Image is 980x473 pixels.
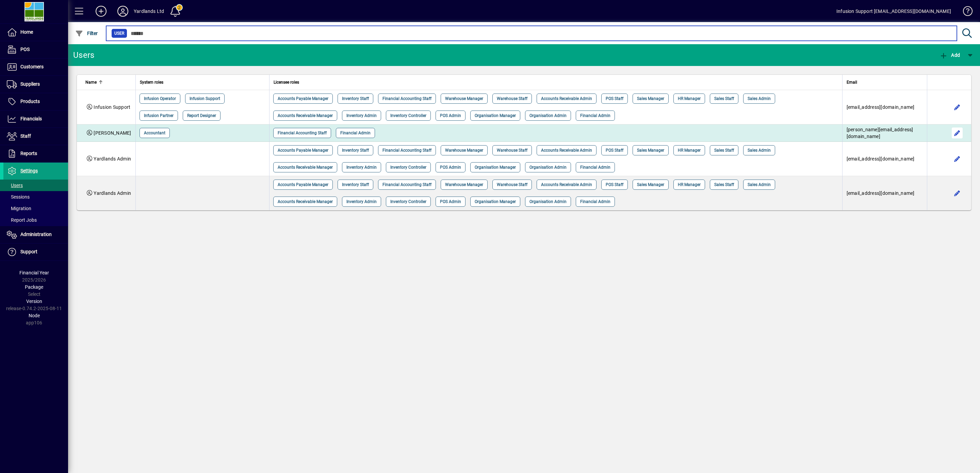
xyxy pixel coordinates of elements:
span: System roles [140,79,163,86]
span: Inventory Controller [390,164,426,171]
div: Infusion Support [EMAIL_ADDRESS][DOMAIN_NAME] [836,6,951,17]
span: HR Manager [678,181,701,188]
span: Financial Accounting Staff [278,130,327,136]
a: Financials [3,111,68,128]
span: [PERSON_NAME] [94,130,131,136]
a: Administration [3,226,68,243]
span: Migration [7,206,31,211]
button: Filter [73,27,100,39]
span: Organisation Admin [529,164,567,171]
span: Warehouse Staff [497,95,527,102]
span: Organisation Admin [529,112,567,119]
span: Users [7,183,23,188]
span: HR Manager [678,95,701,102]
span: POS Admin [440,198,461,205]
span: Sales Staff [714,147,734,154]
span: Version [26,299,42,304]
span: Infusion Support [190,95,220,102]
span: Name [85,79,97,86]
span: Organisation Admin [529,198,567,205]
span: Warehouse Manager [445,181,483,188]
a: Report Jobs [3,214,68,226]
span: Organisation Manager [475,198,516,205]
span: [EMAIL_ADDRESS][DOMAIN_NAME] [847,104,915,110]
span: Inventory Staff [342,181,369,188]
span: Customers [20,64,44,69]
span: Organisation Manager [475,164,516,171]
span: Node [29,313,40,318]
span: Infusion Operator [144,95,176,102]
span: Warehouse Manager [445,95,483,102]
span: Products [20,99,40,104]
span: Accounts Receivable Manager [278,198,333,205]
span: [EMAIL_ADDRESS][DOMAIN_NAME] [847,156,915,162]
a: Home [3,24,68,41]
span: Yardlands Admin [94,190,131,196]
span: [EMAIL_ADDRESS][DOMAIN_NAME] [847,190,915,196]
a: Sessions [3,191,68,203]
span: Sessions [7,194,30,200]
span: Accounts Receivable Manager [278,112,333,119]
span: Sales Staff [714,95,734,102]
span: Accounts Receivable Admin [541,181,592,188]
span: Financial Year [19,270,49,275]
span: Financial Accounting Staff [382,147,431,154]
span: Home [20,29,33,35]
a: Customers [3,58,68,75]
span: Package [25,284,43,290]
button: Edit [952,188,963,199]
span: [PERSON_NAME][EMAIL_ADDRESS][DOMAIN_NAME] [847,127,913,139]
a: POS [3,41,68,58]
span: Accounts Payable Manager [278,181,328,188]
span: POS Admin [440,164,461,171]
span: Inventory Controller [390,198,426,205]
span: Sales Manager [637,147,664,154]
button: Profile [112,5,134,17]
a: Suppliers [3,76,68,93]
span: Accountant [144,130,165,136]
span: Infusion Support [94,104,130,110]
span: Accounts Payable Manager [278,147,328,154]
span: Staff [20,133,31,139]
span: Suppliers [20,81,40,87]
span: Inventory Admin [346,112,377,119]
span: Sales Admin [748,147,771,154]
span: Report Designer [187,112,216,119]
div: Name [85,79,131,86]
a: Support [3,243,68,260]
button: Add [90,5,112,17]
span: Infusion Partner [144,112,174,119]
span: HR Manager [678,147,701,154]
span: Inventory Staff [342,95,369,102]
span: POS Staff [606,181,623,188]
span: Financial Accounting Staff [382,181,431,188]
span: Financial Accounting Staff [382,95,431,102]
span: POS Staff [606,147,623,154]
span: Add [940,52,960,58]
span: Financial Admin [580,112,610,119]
span: Filter [75,31,98,36]
button: Add [938,49,962,61]
span: Licensee roles [274,79,299,86]
span: Accounts Payable Manager [278,95,328,102]
a: Products [3,93,68,110]
button: Edit [952,128,963,138]
span: Warehouse Staff [497,147,527,154]
span: POS [20,47,30,52]
div: Yardlands Ltd [134,6,164,17]
a: Knowledge Base [958,1,971,23]
span: Financial Admin [340,130,371,136]
span: Sales Manager [637,95,664,102]
div: Users [73,50,102,61]
span: Support [20,249,37,254]
span: Accounts Receivable Admin [541,95,592,102]
span: Sales Manager [637,181,664,188]
a: Staff [3,128,68,145]
span: Inventory Staff [342,147,369,154]
span: Financial Admin [580,164,610,171]
button: Edit [952,102,963,113]
span: User [114,30,124,37]
span: Sales Admin [748,95,771,102]
span: Inventory Admin [346,198,377,205]
span: Sales Admin [748,181,771,188]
